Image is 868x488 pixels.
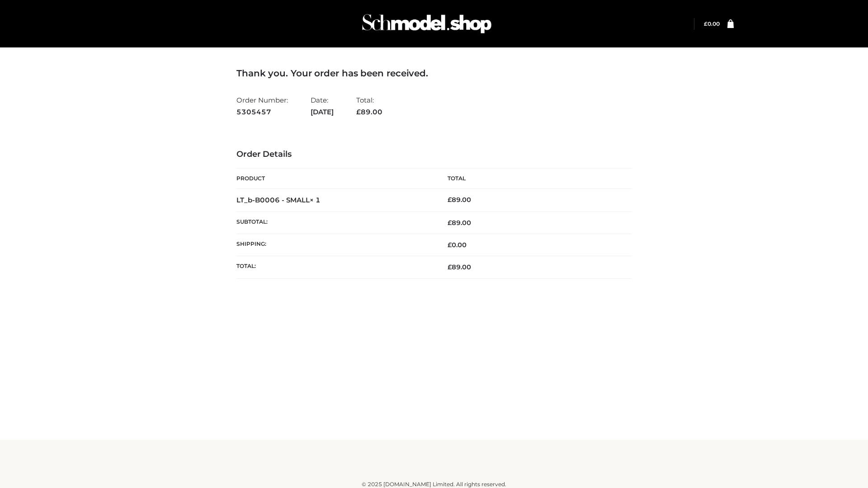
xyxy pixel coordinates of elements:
bdi: 0.00 [704,20,720,27]
bdi: 89.00 [448,196,471,204]
span: £ [448,196,452,204]
th: Total: [236,256,434,278]
span: 89.00 [448,263,471,271]
li: Order Number: [236,92,288,120]
span: £ [448,219,452,227]
th: Product [236,169,434,189]
th: Total [434,169,632,189]
span: £ [704,20,708,27]
th: Subtotal: [236,211,434,234]
h3: Thank you. Your order has been received. [236,68,632,79]
img: Schmodel Admin 964 [359,6,495,42]
span: 89.00 [448,219,471,227]
bdi: 0.00 [448,241,467,249]
strong: [DATE] [311,106,334,118]
strong: LT_b-B0006 - SMALL [236,196,321,204]
strong: × 1 [310,196,321,204]
strong: 5305457 [236,106,288,118]
a: £0.00 [704,20,720,27]
span: £ [356,108,361,116]
span: £ [448,263,452,271]
li: Total: [356,92,382,120]
span: 89.00 [356,108,382,116]
th: Shipping: [236,234,434,256]
h3: Order Details [236,150,632,160]
span: £ [448,241,452,249]
li: Date: [311,92,334,120]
